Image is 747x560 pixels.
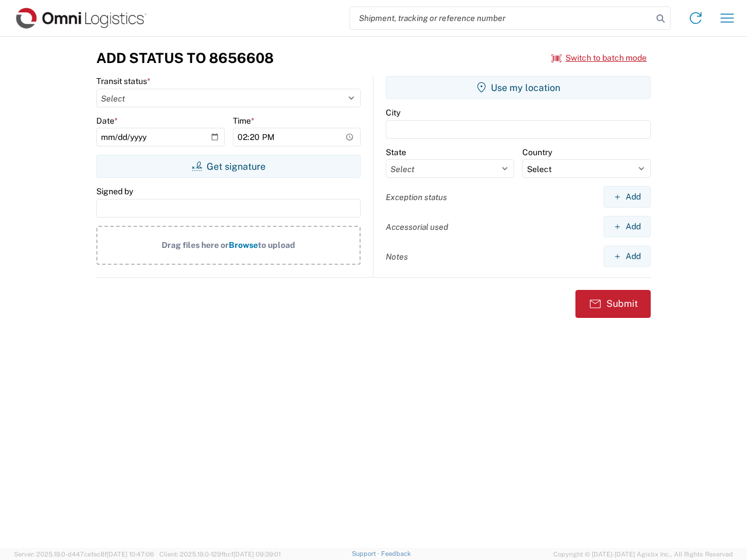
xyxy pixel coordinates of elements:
[96,155,361,178] button: Get signature
[96,50,274,66] h3: Add Status to 8656608
[551,48,647,68] button: Switch to batch mode
[603,246,651,267] button: Add
[386,222,448,232] label: Accessorial used
[107,551,154,558] span: [DATE] 10:47:06
[96,186,133,197] label: Signed by
[386,107,400,118] label: City
[386,251,408,262] label: Notes
[233,116,254,126] label: Time
[159,551,281,558] span: Client: 2025.19.0-129fbcf
[14,551,154,558] span: Server: 2025.19.0-d447cefac8f
[258,240,295,250] span: to upload
[386,76,651,99] button: Use my location
[96,76,151,86] label: Transit status
[386,192,447,202] label: Exception status
[233,551,281,558] span: [DATE] 09:39:01
[386,147,406,157] label: State
[381,550,411,557] a: Feedback
[603,216,651,237] button: Add
[575,290,651,318] button: Submit
[350,7,652,29] input: Shipment, tracking or reference number
[603,186,651,208] button: Add
[162,240,229,250] span: Drag files here or
[522,147,552,157] label: Country
[229,240,258,250] span: Browse
[352,550,381,557] a: Support
[96,116,118,126] label: Date
[553,549,733,559] span: Copyright © [DATE]-[DATE] Agistix Inc., All Rights Reserved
